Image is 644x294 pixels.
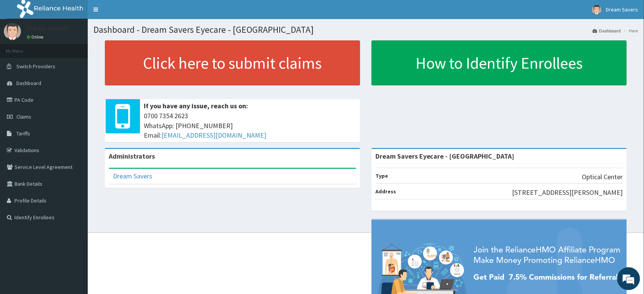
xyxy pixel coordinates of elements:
[27,34,45,40] a: Online
[16,113,31,120] span: Claims
[144,111,356,140] span: 0700 7354 2623 WhatsApp: [PHONE_NUMBER] Email:
[593,27,621,34] a: Dashboard
[144,101,248,110] b: If you have any issue, reach us on:
[512,188,623,198] p: [STREET_ADDRESS][PERSON_NAME]
[16,63,55,70] span: Switch Providers
[93,25,638,35] h1: Dashboard - Dream Savers Eyecare - [GEOGRAPHIC_DATA]
[375,152,515,161] strong: Dream Savers Eyecare - [GEOGRAPHIC_DATA]
[4,23,21,40] img: User Image
[582,172,623,182] p: Optical Center
[375,172,388,179] b: Type
[109,152,155,161] b: Administrators
[375,188,396,195] b: Address
[622,27,638,34] li: Here
[105,40,360,85] a: Click here to submit claims
[16,130,30,137] span: Tariffs
[606,6,638,13] span: Dream Savers
[372,40,627,85] a: How to Identify Enrollees
[161,131,266,140] a: [EMAIL_ADDRESS][DOMAIN_NAME]
[16,80,41,87] span: Dashboard
[27,25,67,32] p: Dream Savers
[592,5,602,14] img: User Image
[113,172,152,180] a: Dream Savers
